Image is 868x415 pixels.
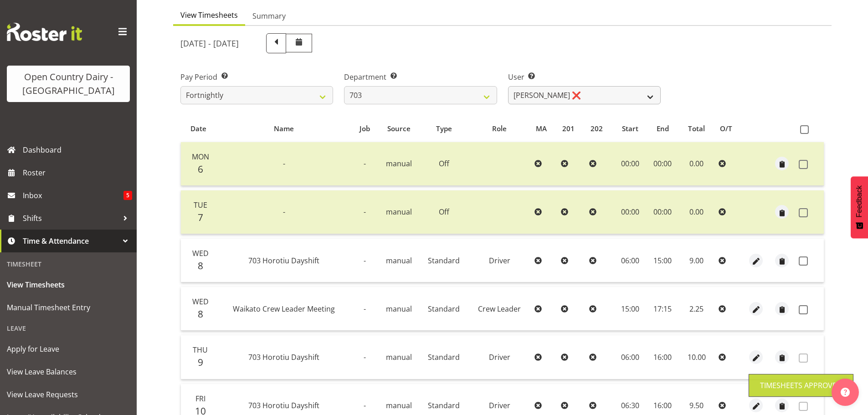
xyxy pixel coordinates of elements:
span: View Leave Requests [7,388,130,401]
span: - [283,159,285,169]
td: 16:00 [647,335,679,379]
span: manual [386,159,412,169]
span: 8 [198,307,203,320]
button: Feedback - Show survey [851,176,868,238]
span: - [364,256,366,266]
span: Total [688,123,705,134]
td: 0.00 [678,190,715,234]
span: Shifts [23,211,118,225]
span: Driver [489,400,510,410]
span: 703 Horotiu Dayshift [248,352,319,362]
a: View Leave Requests [2,383,134,406]
td: 06:00 [613,335,647,379]
span: Start [622,123,638,134]
span: Fri [195,394,205,404]
span: Apply for Leave [7,342,130,356]
span: Wed [192,297,209,307]
td: 00:00 [613,142,647,186]
span: manual [386,304,412,314]
span: - [364,304,366,314]
span: Date [190,123,206,134]
span: - [364,400,366,410]
td: 06:00 [613,239,647,282]
td: 17:15 [647,287,679,331]
span: Name [274,123,294,134]
span: manual [386,207,412,217]
span: 703 Horotiu Dayshift [248,256,319,266]
span: View Leave Balances [7,365,130,379]
td: 2.25 [678,287,715,331]
label: Department [344,72,497,82]
span: 5 [123,191,132,200]
span: End [657,123,669,134]
span: Source [387,123,411,134]
span: Tue [194,200,207,210]
a: Manual Timesheet Entry [2,296,134,319]
a: Apply for Leave [2,338,134,360]
span: 201 [562,123,575,134]
span: Waikato Crew Leader Meeting [233,304,335,314]
div: Leave [2,319,134,338]
span: manual [386,400,412,410]
td: 00:00 [647,142,679,186]
span: Thu [193,345,208,355]
span: 9 [198,356,203,369]
div: Timesheets Approved [760,380,842,391]
div: Timesheet [2,255,134,273]
span: - [364,352,366,362]
span: manual [386,256,412,266]
span: Mon [192,152,209,162]
span: Wed [192,248,209,258]
span: Type [436,123,452,134]
label: User [508,72,661,82]
span: Time & Attendance [23,234,118,248]
span: View Timesheets [7,278,130,292]
td: Standard [420,287,468,331]
span: Summary [252,10,286,21]
img: Rosterit website logo [7,23,82,41]
span: Driver [489,352,510,362]
span: 8 [198,259,203,272]
span: Feedback [855,185,863,217]
a: View Timesheets [2,273,134,296]
span: Dashboard [23,143,132,157]
td: 00:00 [613,190,647,234]
td: 15:00 [647,239,679,282]
span: - [364,207,366,217]
span: 703 Horotiu Dayshift [248,400,319,410]
td: Off [420,142,468,186]
label: Pay Period [180,72,333,82]
span: Role [492,123,507,134]
span: MA [536,123,547,134]
span: Inbox [23,189,123,202]
td: 15:00 [613,287,647,331]
span: Manual Timesheet Entry [7,301,130,314]
img: help-xxl-2.png [841,388,850,397]
a: View Leave Balances [2,360,134,383]
span: Job [360,123,370,134]
td: Standard [420,239,468,282]
div: Open Country Dairy - [GEOGRAPHIC_DATA] [16,70,121,97]
span: - [364,159,366,169]
span: 202 [591,123,603,134]
td: Standard [420,335,468,379]
td: 9.00 [678,239,715,282]
span: - [283,207,285,217]
span: O/T [720,123,732,134]
td: 10.00 [678,335,715,379]
span: Crew Leader [478,304,521,314]
span: View Timesheets [180,10,238,20]
span: 7 [198,211,203,224]
span: Driver [489,256,510,266]
h5: [DATE] - [DATE] [180,38,239,48]
span: 6 [198,163,203,175]
span: Roster [23,166,132,179]
td: 00:00 [647,190,679,234]
span: manual [386,352,412,362]
td: 0.00 [678,142,715,186]
td: Off [420,190,468,234]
